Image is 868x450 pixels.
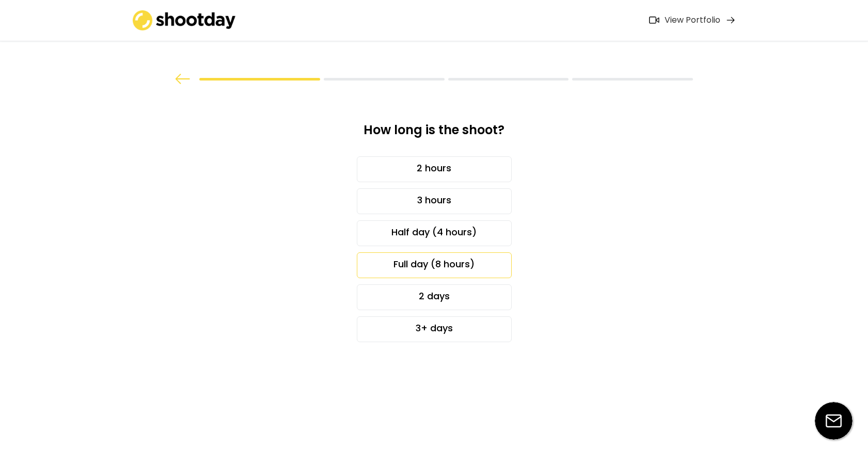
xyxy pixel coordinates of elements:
div: 3+ days [357,316,512,342]
div: How long is the shoot? [294,122,575,146]
img: Icon%20feather-video%402x.png [649,17,659,24]
div: View Portfolio [665,15,720,26]
img: email-icon%20%281%29.svg [815,402,853,440]
div: Half day (4 hours) [357,220,512,246]
div: 3 hours [357,188,512,214]
img: arrow%20back.svg [175,74,191,84]
div: 2 days [357,284,512,310]
div: Full day (8 hours) [357,252,512,278]
img: shootday_logo.png [133,10,236,30]
div: 2 hours [357,156,512,182]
